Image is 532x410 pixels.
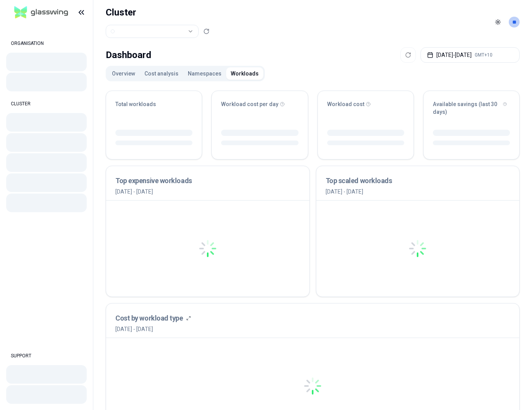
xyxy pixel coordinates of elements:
p: [DATE] - [DATE] [326,188,510,196]
span: [DATE] - [DATE] [115,325,191,333]
button: Select a value [106,25,199,38]
button: Cost analysis [140,67,183,80]
div: ORGANISATION [6,36,87,51]
div: Dashboard [106,47,151,63]
button: Overview [107,67,140,80]
p: [DATE] - [DATE] [115,188,300,196]
img: GlassWing [11,3,71,22]
div: Available savings (last 30 days) [433,100,510,116]
h1: Cluster [106,6,209,19]
button: Namespaces [183,67,226,80]
div: Workload cost [327,100,404,108]
div: SUPPORT [6,348,87,364]
div: Workload cost per day [221,100,298,108]
span: GMT+10 [475,52,493,58]
div: Total workloads [115,100,192,108]
h3: Cost by workload type [115,313,183,324]
button: [DATE]-[DATE]GMT+10 [420,47,520,63]
div: CLUSTER [6,96,87,112]
button: Workloads [226,67,263,80]
h3: Top scaled workloads [326,175,510,186]
h3: Top expensive workloads [115,175,300,186]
